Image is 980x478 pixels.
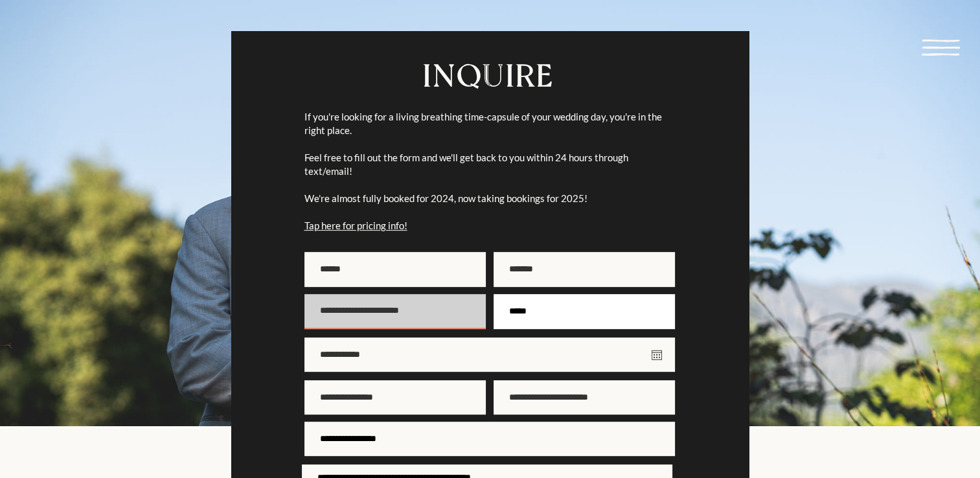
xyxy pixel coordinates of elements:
button: Open calendar [652,350,662,360]
span: Tap here for pricing info! [304,220,407,231]
span: We're almost fully booked for 2024, now taking bookings for 2025! [304,192,587,204]
span: INQUIRE [424,57,555,93]
a: Tap here for pricing info! [304,220,407,231]
span: If you're looking for a living breathing time-capsule of your wedding day, you're in the right pl... [304,111,662,190]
